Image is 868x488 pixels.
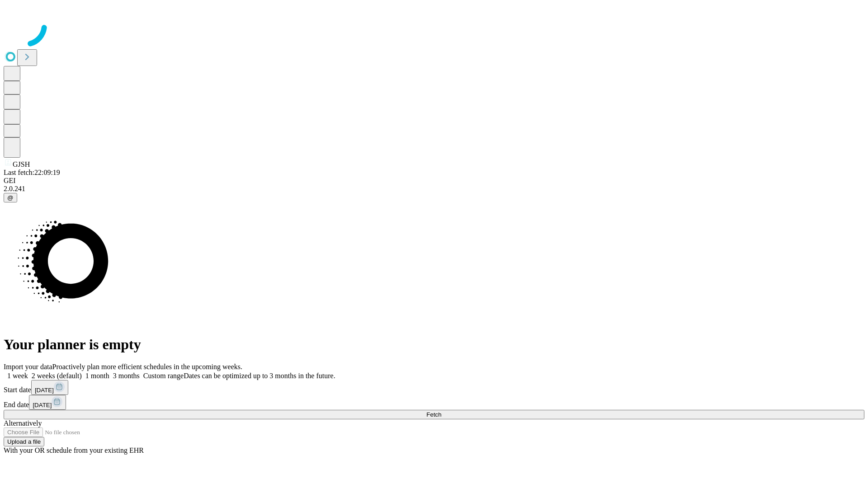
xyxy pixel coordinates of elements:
[85,372,109,380] span: 1 month
[7,194,14,201] span: @
[4,336,864,353] h1: Your planner is empty
[35,387,54,394] span: [DATE]
[4,193,17,202] button: @
[184,372,335,380] span: Dates can be optimized up to 3 months in the future.
[4,363,52,371] span: Import your data
[426,411,441,418] span: Fetch
[143,372,184,380] span: Custom range
[52,363,242,371] span: Proactively plan more efficient schedules in the upcoming weeks.
[31,380,68,395] button: [DATE]
[4,419,42,427] span: Alternatively
[4,437,44,446] button: Upload a file
[4,410,864,419] button: Fetch
[29,395,66,410] button: [DATE]
[32,372,82,380] span: 2 weeks (default)
[4,446,144,454] span: With your OR schedule from your existing EHR
[7,372,28,380] span: 1 week
[4,185,864,193] div: 2.0.241
[4,380,864,395] div: Start date
[33,402,52,408] span: [DATE]
[113,372,140,380] span: 3 months
[13,160,30,168] span: GJSH
[4,395,864,410] div: End date
[4,169,60,176] span: Last fetch: 22:09:19
[4,177,864,185] div: GEI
